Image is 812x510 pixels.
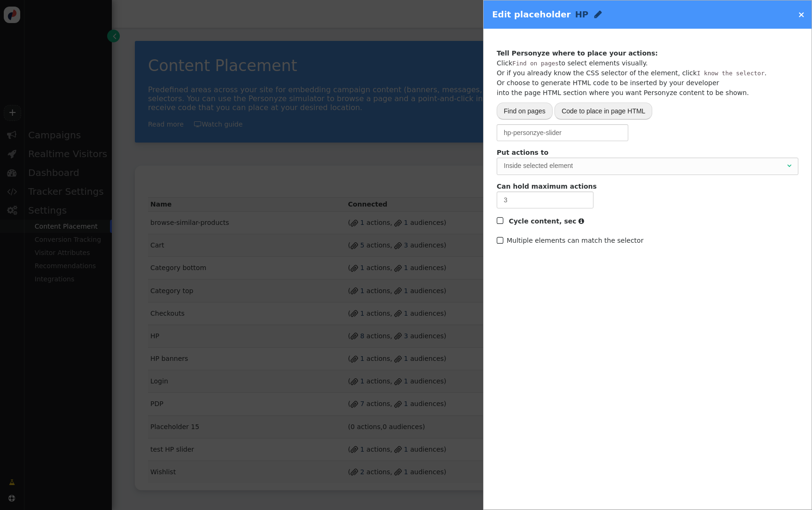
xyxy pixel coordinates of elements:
[594,10,602,19] span: 
[492,8,602,21] div: Edit placeholder
[554,103,652,120] button: Code to place in page HTML
[497,49,658,57] b: Tell Personyze where to place your actions:
[697,70,765,77] tt: I know the selector
[504,161,785,171] div: Inside selected element
[497,183,597,190] b: Can hold maximum actions
[497,149,548,156] b: Put actions to
[497,48,766,98] div: Click to select elements visually. Or if you already know the CSS selector of the element, click ...
[787,162,791,169] span: 
[497,215,505,227] span: 
[798,9,805,19] a: ×
[497,124,628,141] input: CSS selector of element, or Personyze generated selector
[497,234,505,247] span: 
[575,9,589,19] span: HP
[497,237,643,244] label: Multiple elements can match the selector
[509,217,577,225] b: Cycle content, sec
[578,218,584,224] span: 
[512,60,559,67] tt: Find on pages
[497,103,553,120] button: Find on pages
